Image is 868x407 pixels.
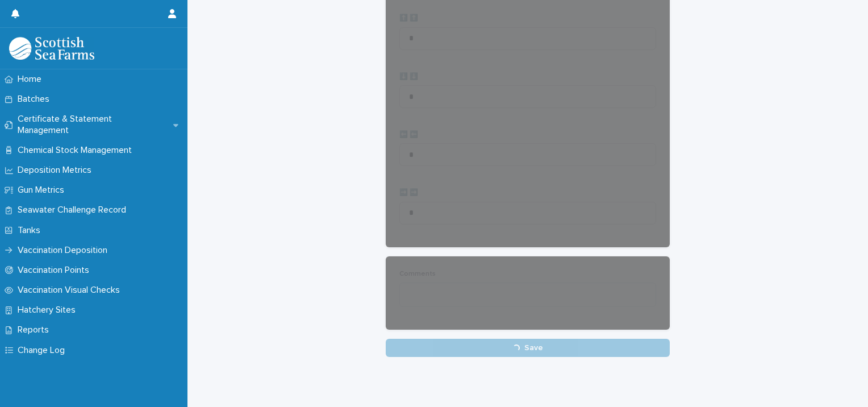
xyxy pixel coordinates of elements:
[13,145,141,156] p: Chemical Stock Management
[13,345,74,356] p: Change Log
[13,265,98,276] p: Vaccination Points
[13,114,173,135] p: Certificate & Statement Management
[524,344,543,352] span: Save
[13,74,51,85] p: Home
[13,165,101,176] p: Deposition Metrics
[13,185,73,196] p: Gun Metrics
[9,37,94,60] img: uOABhIYSsOPhGJQdTwEw
[13,205,135,215] p: Seawater Challenge Record
[13,325,58,335] p: Reports
[13,285,129,296] p: Vaccination Visual Checks
[13,305,85,315] p: Hatchery Sites
[13,225,49,236] p: Tanks
[386,339,670,357] button: Save
[13,245,116,256] p: Vaccination Deposition
[13,94,59,105] p: Batches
